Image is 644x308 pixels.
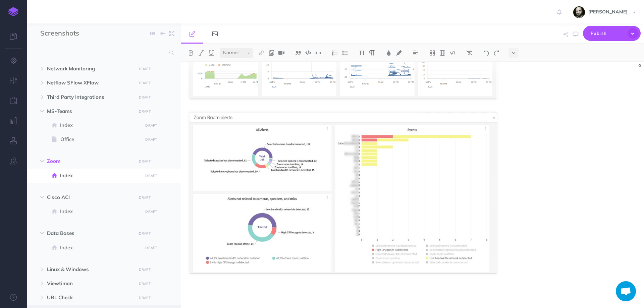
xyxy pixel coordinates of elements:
button: DRAFT [136,280,153,288]
button: DRAFT [136,158,153,165]
div: Chat abierto [616,281,636,301]
img: Headings dropdown button [359,50,365,56]
img: fYsxTL7xyiRwVNfLOwtv2ERfMyxBnxhkboQPdXU4.jpeg [573,6,585,18]
img: Text background color button [396,50,402,56]
span: Viewtimon [47,280,132,288]
small: DRAFT [139,159,151,164]
img: Create table button [439,50,445,56]
small: DRAFT [145,123,157,128]
small: DRAFT [139,95,151,100]
button: DRAFT [136,230,153,237]
span: Index [60,121,141,129]
small: DRAFT [139,109,151,114]
img: logo-mark.svg [8,7,18,16]
span: Index [60,207,141,215]
img: Callout dropdown menu button [449,50,455,56]
button: DRAFT [143,122,160,129]
span: Zoom [47,157,132,165]
img: Code block button [305,50,311,55]
span: MS-Teams [47,107,132,115]
button: DRAFT [143,244,160,252]
span: Third Party Integrations [47,93,132,101]
button: DRAFT [136,94,153,101]
button: DRAFT [143,136,160,143]
small: DRAFT [145,174,157,178]
button: DRAFT [143,208,160,215]
small: DRAFT [139,282,151,286]
img: 38VWXi1wFB4YeiLTSE6u.png [190,112,497,273]
img: Link button [258,50,264,56]
img: Add image button [268,50,274,56]
button: Publish [583,26,641,41]
img: Underline button [208,50,214,56]
img: Clear styles button [466,50,472,56]
span: Index [60,172,141,180]
small: DRAFT [139,231,151,236]
small: DRAFT [139,67,151,71]
img: Italic button [198,50,204,56]
button: DRAFT [136,65,153,73]
span: URL Check [47,294,132,302]
img: Ordered list button [332,50,338,56]
span: Data Bases [47,229,132,237]
small: DRAFT [145,209,157,214]
span: [PERSON_NAME] [585,9,631,15]
small: DRAFT [145,246,157,250]
span: Linux & Windows [47,265,132,273]
img: Undo [483,50,489,56]
small: DRAFT [139,195,151,200]
button: DRAFT [136,79,153,87]
img: Text color button [386,50,392,56]
input: Documentation Name [40,28,119,39]
img: Inline code button [315,50,321,55]
span: Index [60,244,141,252]
span: Cisco ACI [47,193,132,201]
img: Bold button [188,50,194,56]
img: Unordered list button [342,50,348,56]
img: Paragraph button [369,50,375,56]
img: Alignment dropdown menu button [413,50,419,56]
small: DRAFT [139,81,151,85]
button: DRAFT [136,294,153,302]
span: Office [60,135,141,143]
span: Publish [591,28,624,39]
img: Redo [493,50,499,56]
button: DRAFT [136,194,153,201]
button: DRAFT [143,172,160,180]
button: DRAFT [136,108,153,115]
small: DRAFT [145,137,157,142]
small: DRAFT [139,267,151,272]
button: DRAFT [136,266,153,273]
input: Search [40,47,165,59]
span: Netflow SFlow XFlow [47,79,132,87]
img: Blockquote button [295,50,301,56]
small: DRAFT [139,296,151,300]
img: Add video button [278,50,284,56]
span: Network Monitoring [47,65,132,73]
